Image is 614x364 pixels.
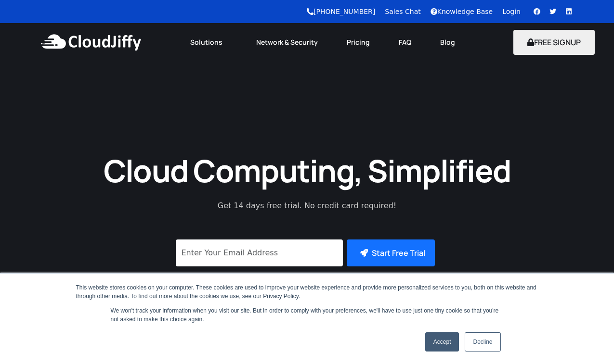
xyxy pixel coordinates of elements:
[465,332,500,351] a: Decline
[513,30,595,55] button: FREE SIGNUP
[425,332,459,351] a: Accept
[513,37,595,48] a: FREE SIGNUP
[384,32,426,53] a: FAQ
[176,32,242,53] a: Solutions
[385,8,420,15] a: Sales Chat
[175,200,440,212] p: Get 14 days free trial. No credit card required!
[431,8,493,15] a: Knowledge Base
[426,32,470,53] a: Blog
[111,306,504,324] p: We won't track your information when you visit our site. But in order to comply with your prefere...
[332,32,384,53] a: Pricing
[242,32,332,53] a: Network & Security
[502,8,521,15] a: Login
[91,151,524,190] h1: Cloud Computing, Simplified
[307,8,375,15] a: [PHONE_NUMBER]
[76,283,538,301] div: This website stores cookies on your computer. These cookies are used to improve your website expe...
[347,239,435,266] button: Start Free Trial
[176,239,343,266] input: Enter Your Email Address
